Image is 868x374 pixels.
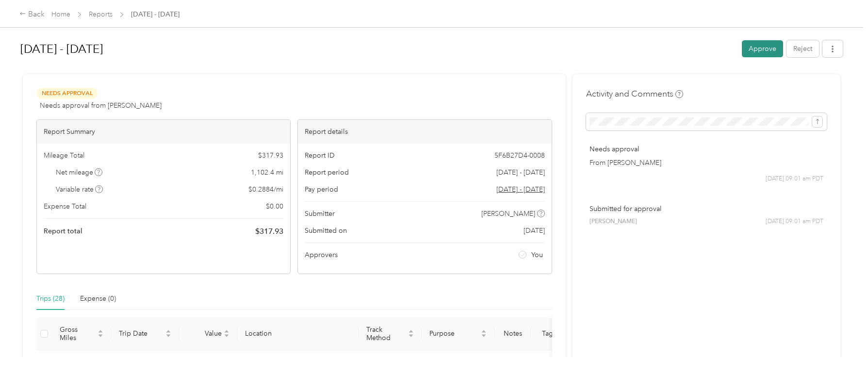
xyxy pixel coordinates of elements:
th: Purpose [422,318,494,350]
span: Report period [305,167,349,178]
th: Gross Miles [52,318,111,350]
span: Needs approval from [PERSON_NAME] [40,100,162,111]
th: Trip Date [111,318,179,350]
span: [PERSON_NAME] [481,209,535,219]
h1: Sep 1 - 30, 2025 [20,37,735,61]
span: $ 0.00 [266,201,283,211]
span: caret-up [408,328,414,334]
span: Expense Total [44,201,86,211]
th: Tags [531,318,567,350]
th: Location [237,318,359,350]
span: $ 317.93 [255,226,283,237]
span: Trip Date [119,329,164,338]
span: $ 0.2884 / mi [248,184,283,195]
span: caret-down [481,333,487,339]
p: Needs approval [590,144,823,154]
span: You [531,250,543,260]
span: caret-down [165,333,171,339]
span: caret-down [408,333,414,339]
span: Value [187,329,222,338]
span: Purpose [429,329,479,338]
div: Trips (28) [36,293,65,304]
div: Report details [298,120,551,144]
button: Approve [742,40,783,57]
span: Track Method [366,325,406,342]
span: caret-down [98,333,103,339]
span: Needs Approval [36,88,98,99]
span: Report total [44,226,82,236]
p: Submitted for approval [590,204,823,214]
span: Mileage Total [44,150,84,161]
span: Approvers [305,250,338,260]
span: Submitter [305,209,335,219]
th: Notes [494,318,531,350]
span: Gross Miles [60,325,96,342]
span: Net mileage [56,167,103,178]
span: caret-up [98,328,103,334]
iframe: Everlance-gr Chat Button Frame [814,320,868,374]
a: Home [51,10,70,18]
div: Report Summary [37,120,290,144]
p: From [PERSON_NAME] [590,158,823,168]
div: Back [19,9,45,20]
span: [DATE] 09:01 am PDT [766,175,823,183]
span: [DATE] - [DATE] [131,9,180,19]
h4: Activity and Comments [586,88,683,100]
span: Variable rate [56,184,103,195]
th: Value [179,318,237,350]
span: [DATE] 09:01 am PDT [766,217,823,226]
span: Report ID [305,150,335,161]
a: Reports [89,10,113,18]
span: [DATE] [524,226,545,236]
span: caret-up [224,328,229,334]
span: 5F6B27D4-0008 [494,150,545,161]
span: 1,102.4 mi [251,167,283,178]
span: Go to pay period [496,184,545,195]
span: [DATE] - [DATE] [496,167,545,178]
span: caret-up [165,328,171,334]
span: Pay period [305,184,338,195]
span: Submitted on [305,226,347,236]
span: $ 317.93 [258,150,283,161]
th: Track Method [359,318,422,350]
span: [PERSON_NAME] [590,217,637,226]
span: caret-up [481,328,487,334]
button: Reject [786,40,819,57]
span: caret-down [224,333,229,339]
div: Expense (0) [80,293,116,304]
